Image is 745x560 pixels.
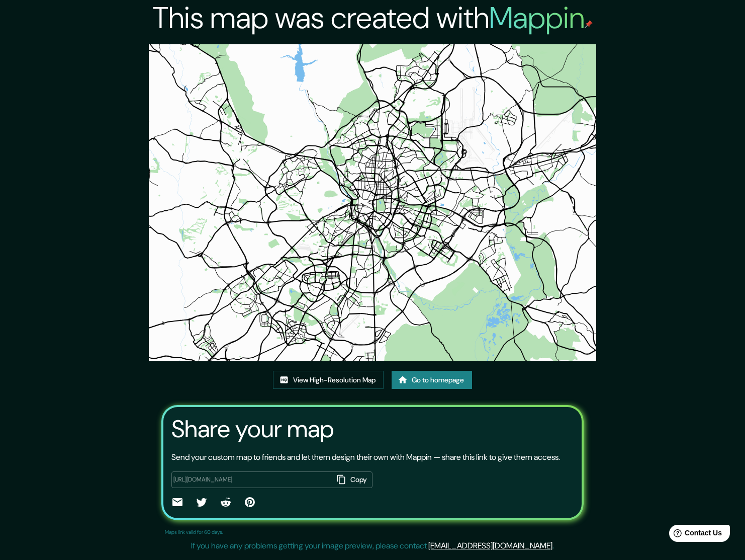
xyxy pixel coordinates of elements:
[585,20,593,28] img: mappin-pin
[191,540,554,552] p: If you have any problems getting your image preview, please contact .
[656,521,734,549] iframe: Help widget launcher
[165,528,223,536] p: Maps link valid for 60 days.
[171,451,560,463] p: Send your custom map to friends and let them design their own with Mappin — share this link to gi...
[273,371,384,389] a: View High-Resolution Map
[149,44,596,361] img: created-map
[428,540,552,551] a: [EMAIL_ADDRESS][DOMAIN_NAME]
[392,371,472,389] a: Go to homepage
[171,415,334,443] h3: Share your map
[333,471,372,488] button: Copy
